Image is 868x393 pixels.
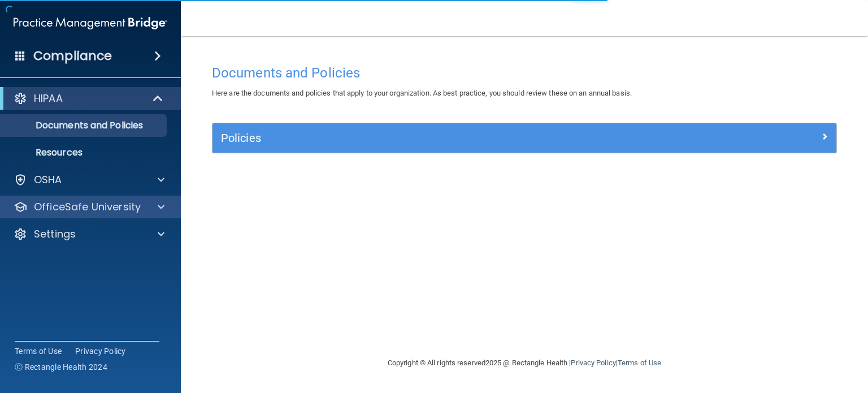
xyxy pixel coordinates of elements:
[7,147,162,158] p: Resources
[34,92,63,105] p: HIPAA
[14,92,164,105] a: HIPAA
[33,48,112,64] h4: Compliance
[14,173,164,187] a: OSHA
[75,346,126,357] a: Privacy Policy
[221,129,828,147] a: Policies
[14,12,167,34] img: PMB logo
[212,66,837,80] h4: Documents and Policies
[34,227,76,241] p: Settings
[14,200,164,214] a: OfficeSafe University
[15,346,62,357] a: Terms of Use
[14,227,164,241] a: Settings
[571,359,615,367] a: Privacy Policy
[221,132,672,144] h5: Policies
[212,89,632,97] span: Here are the documents and policies that apply to your organization. As best practice, you should...
[34,200,141,214] p: OfficeSafe University
[15,361,107,373] span: Ⓒ Rectangle Health 2024
[618,359,661,367] a: Terms of Use
[7,120,162,131] p: Documents and Policies
[34,173,62,187] p: OSHA
[673,313,854,358] iframe: Drift Widget Chat Controller
[318,345,731,381] div: Copyright © All rights reserved 2025 @ Rectangle Health | |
